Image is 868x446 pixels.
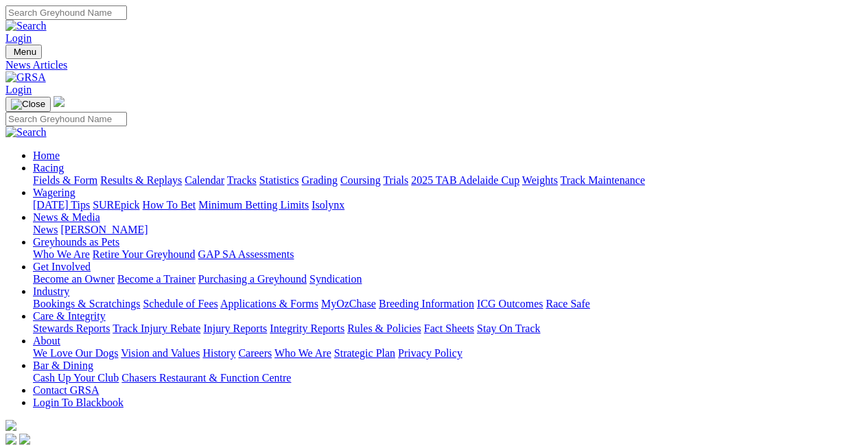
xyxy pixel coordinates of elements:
[5,45,42,59] button: Toggle navigation
[238,347,272,359] a: Careers
[33,360,93,371] a: Bar & Dining
[33,261,91,272] a: Get Involved
[33,236,119,248] a: Greyhounds as Pets
[93,199,139,211] a: SUREpick
[5,71,46,84] img: GRSA
[227,174,257,186] a: Tracks
[33,285,69,297] a: Industry
[302,174,338,186] a: Grading
[424,322,474,334] a: Fact Sheets
[33,310,106,322] a: Care & Integrity
[117,273,196,285] a: Become a Trainer
[33,199,90,211] a: [DATE] Tips
[5,126,47,139] img: Search
[33,347,863,360] div: About
[321,298,376,309] a: MyOzChase
[5,84,32,95] a: Login
[19,434,30,445] img: twitter.svg
[561,174,645,186] a: Track Maintenance
[33,347,118,359] a: We Love Our Dogs
[60,224,148,235] a: [PERSON_NAME]
[198,199,309,211] a: Minimum Betting Limits
[340,174,381,186] a: Coursing
[522,174,558,186] a: Weights
[5,97,51,112] button: Toggle navigation
[33,248,863,261] div: Greyhounds as Pets
[5,5,127,20] input: Search
[143,298,218,309] a: Schedule of Fees
[312,199,344,211] a: Isolynx
[383,174,408,186] a: Trials
[411,174,519,186] a: 2025 TAB Adelaide Cup
[5,20,47,32] img: Search
[33,199,863,211] div: Wagering
[33,224,863,236] div: News & Media
[309,273,362,285] a: Syndication
[198,273,307,285] a: Purchasing a Greyhound
[5,59,863,71] a: News Articles
[185,174,224,186] a: Calendar
[347,322,421,334] a: Rules & Policies
[33,248,90,260] a: Who We Are
[100,174,182,186] a: Results & Replays
[220,298,318,309] a: Applications & Forms
[33,150,60,161] a: Home
[33,372,119,384] a: Cash Up Your Club
[33,224,58,235] a: News
[33,322,863,335] div: Care & Integrity
[546,298,589,309] a: Race Safe
[14,47,36,57] span: Menu
[33,298,863,310] div: Industry
[33,211,100,223] a: News & Media
[33,162,64,174] a: Racing
[54,96,64,107] img: logo-grsa-white.png
[33,174,97,186] a: Fields & Form
[202,347,235,359] a: History
[121,372,291,384] a: Chasers Restaurant & Function Centre
[33,397,124,408] a: Login To Blackbook
[259,174,299,186] a: Statistics
[33,384,99,396] a: Contact GRSA
[477,298,543,309] a: ICG Outcomes
[203,322,267,334] a: Injury Reports
[33,273,863,285] div: Get Involved
[33,298,140,309] a: Bookings & Scratchings
[5,420,16,431] img: logo-grsa-white.png
[33,187,75,198] a: Wagering
[270,322,344,334] a: Integrity Reports
[5,112,127,126] input: Search
[5,434,16,445] img: facebook.svg
[11,99,45,110] img: Close
[379,298,474,309] a: Breeding Information
[5,32,32,44] a: Login
[334,347,395,359] a: Strategic Plan
[143,199,196,211] a: How To Bet
[33,335,60,347] a: About
[113,322,200,334] a: Track Injury Rebate
[93,248,196,260] a: Retire Your Greyhound
[33,372,863,384] div: Bar & Dining
[398,347,462,359] a: Privacy Policy
[198,248,294,260] a: GAP SA Assessments
[33,273,115,285] a: Become an Owner
[33,322,110,334] a: Stewards Reports
[121,347,200,359] a: Vision and Values
[477,322,540,334] a: Stay On Track
[33,174,863,187] div: Racing
[274,347,331,359] a: Who We Are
